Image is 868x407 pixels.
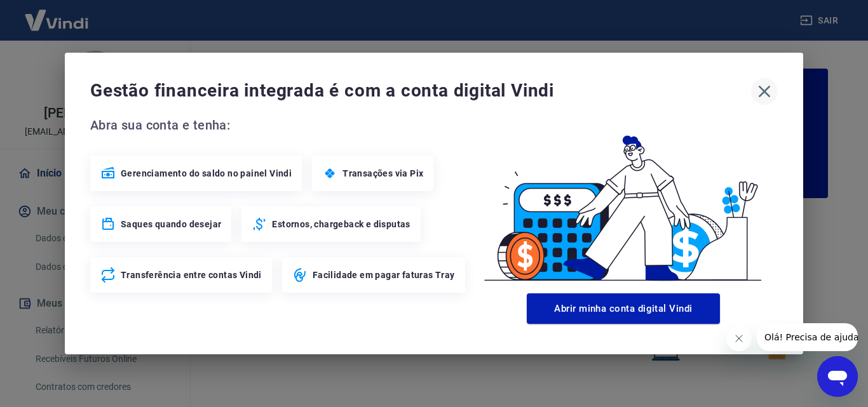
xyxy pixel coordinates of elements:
span: Saques quando desejar [121,218,221,230]
span: Abra sua conta e tenha: [90,115,469,135]
iframe: Fechar mensagem [726,326,752,351]
img: Good Billing [469,115,778,288]
iframe: Mensagem da empresa [757,323,858,351]
span: Gestão financeira integrada é com a conta digital Vindi [90,78,751,103]
span: Gerenciamento do saldo no painel Vindi [121,167,292,180]
button: Abrir minha conta digital Vindi [527,293,720,324]
iframe: Botão para abrir a janela de mensagens [817,356,858,397]
span: Olá! Precisa de ajuda? [8,9,107,19]
span: Transferência entre contas Vindi [121,269,262,281]
span: Estornos, chargeback e disputas [272,218,410,230]
span: Facilidade em pagar faturas Tray [313,269,455,281]
span: Transações via Pix [342,167,423,180]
